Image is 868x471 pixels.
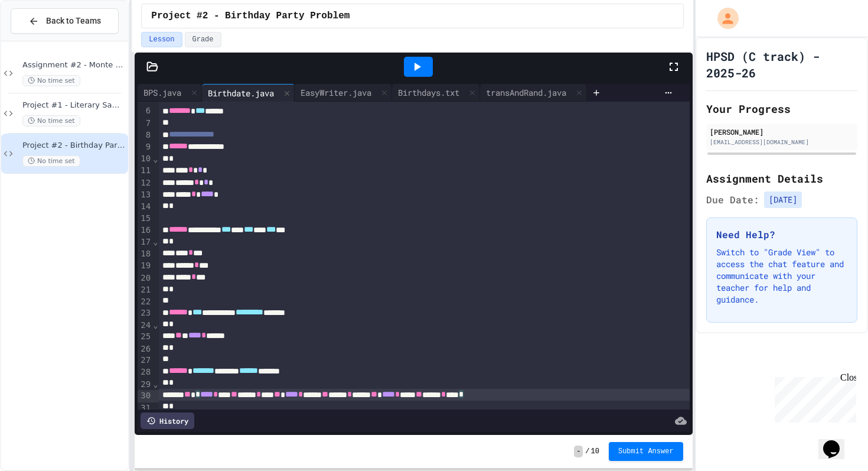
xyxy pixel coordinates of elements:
[138,343,152,355] div: 26
[392,84,480,102] div: Birthdays.txt
[138,189,152,201] div: 13
[138,331,152,343] div: 25
[609,442,683,461] button: Submit Answer
[138,248,152,260] div: 18
[706,100,857,117] h2: Your Progress
[138,213,152,225] div: 15
[22,155,80,167] span: No time set
[138,379,152,391] div: 29
[138,86,187,99] div: BPS.java
[138,105,152,117] div: 6
[138,177,152,189] div: 12
[138,118,152,129] div: 7
[22,141,126,151] span: Project #2 - Birthday Party Problem
[202,84,295,102] div: Birthdate.java
[151,9,350,23] span: Project #2 - Birthday Party Problem
[185,32,221,47] button: Grade
[152,237,158,246] span: Fold line
[591,447,599,456] span: 10
[5,5,81,75] div: Chat with us now!Close
[138,129,152,141] div: 8
[618,447,674,456] span: Submit Answer
[574,446,583,457] span: -
[152,154,158,164] span: Fold line
[46,15,101,27] span: Back to Teams
[138,141,152,153] div: 9
[138,366,152,378] div: 28
[716,246,847,306] p: Switch to "Grade View" to access the chat feature and communicate with your teacher for help and ...
[138,402,152,414] div: 31
[706,170,857,187] h2: Assignment Details
[138,307,152,319] div: 23
[585,447,589,456] span: /
[138,84,202,102] div: BPS.java
[295,86,377,99] div: EasyWriter.java
[138,320,152,332] div: 24
[706,193,759,207] span: Due Date:
[138,272,152,284] div: 20
[138,390,152,402] div: 30
[152,320,158,330] span: Fold line
[716,228,847,242] h3: Need Help?
[141,32,182,47] button: Lesson
[138,225,152,236] div: 16
[295,84,392,102] div: EasyWriter.java
[770,372,856,423] iframe: chat widget
[22,100,126,111] span: Project #1 - Literary Sample Analysis
[764,191,802,208] span: [DATE]
[202,87,280,99] div: Birthdate.java
[706,48,857,81] h1: HPSD (C track) - 2025-26
[705,5,742,32] div: My Account
[138,236,152,248] div: 17
[480,84,587,102] div: transAndRand.java
[392,86,465,99] div: Birthdays.txt
[138,284,152,296] div: 21
[22,75,80,86] span: No time set
[480,86,572,99] div: transAndRand.java
[710,126,854,137] div: [PERSON_NAME]
[152,379,158,389] span: Fold line
[141,412,194,429] div: History
[138,165,152,177] div: 11
[138,201,152,213] div: 14
[138,296,152,308] div: 22
[22,115,80,126] span: No time set
[818,424,856,459] iframe: chat widget
[138,260,152,272] div: 19
[11,8,119,34] button: Back to Teams
[138,355,152,366] div: 27
[138,153,152,165] div: 10
[22,60,126,70] span: Assignment #2 - Monte Carlo Dice
[710,138,854,147] div: [EMAIL_ADDRESS][DOMAIN_NAME]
